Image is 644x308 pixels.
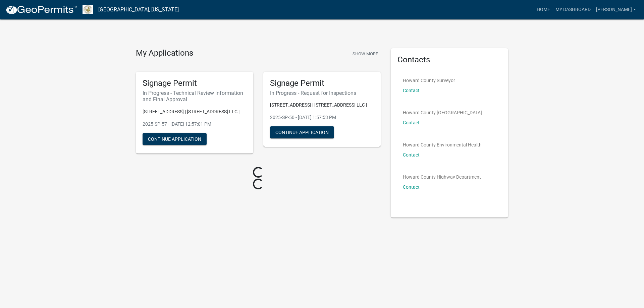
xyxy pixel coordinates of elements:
[403,110,482,115] p: Howard County [GEOGRAPHIC_DATA]
[270,102,374,109] p: [STREET_ADDRESS] | [STREET_ADDRESS] LLC |
[83,5,93,14] img: Howard County, Indiana
[593,3,639,16] a: [PERSON_NAME]
[98,4,179,15] a: [GEOGRAPHIC_DATA], [US_STATE]
[143,133,207,145] button: Continue Application
[143,78,247,88] h5: Signage Permit
[143,108,247,115] p: [STREET_ADDRESS] | [STREET_ADDRESS] LLC |
[270,90,374,96] h6: In Progress - Request for Inspections
[403,88,420,93] a: Contact
[553,3,593,16] a: My Dashboard
[403,120,420,125] a: Contact
[403,142,482,147] p: Howard County Environmental Health
[143,90,247,103] h6: In Progress - Technical Review Information and Final Approval
[403,175,481,179] p: Howard County Highway Department
[534,3,553,16] a: Home
[270,114,374,121] p: 2025-SP-50 - [DATE] 1:57:53 PM
[136,48,193,58] h4: My Applications
[143,121,247,128] p: 2025-SP-57 - [DATE] 12:57:01 PM
[403,152,420,158] a: Contact
[403,184,420,190] a: Contact
[350,48,381,59] button: Show More
[270,126,334,138] button: Continue Application
[403,78,455,83] p: Howard County Surveyor
[397,55,501,65] h5: Contacts
[270,78,374,88] h5: Signage Permit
